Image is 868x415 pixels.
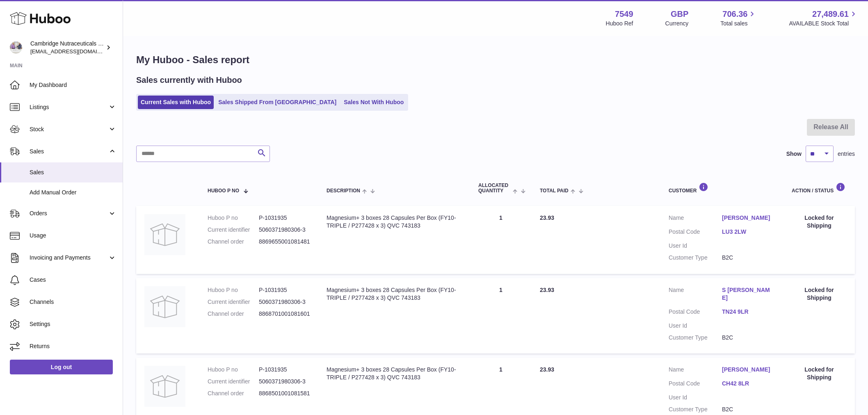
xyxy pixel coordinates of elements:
[30,298,116,306] span: Channels
[259,214,310,222] dd: P-1031935
[540,214,554,221] span: 23.93
[669,406,722,413] dt: Customer Type
[669,334,722,342] dt: Customer Type
[615,9,633,20] strong: 7549
[789,20,858,27] span: AVAILABLE Stock Total
[341,96,407,109] a: Sales Not With Huboo
[671,9,688,20] strong: GBP
[669,228,722,238] dt: Postal Code
[30,103,108,111] span: Listings
[669,242,722,250] dt: User Id
[669,308,722,318] dt: Postal Code
[30,342,116,350] span: Returns
[30,40,104,55] div: Cambridge Nutraceuticals Ltd
[136,75,242,86] h2: Sales currently with Huboo
[208,286,259,294] dt: Huboo P no
[669,366,722,376] dt: Name
[669,322,722,330] dt: User Id
[259,310,310,318] dd: 8868701001081601
[30,210,108,217] span: Orders
[669,214,722,224] dt: Name
[470,278,532,353] td: 1
[259,286,310,294] dd: P-1031935
[669,182,775,194] div: Customer
[259,298,310,306] dd: 5060371980306-3
[208,390,259,397] dt: Channel order
[30,320,116,328] span: Settings
[259,366,310,374] dd: P-1031935
[786,150,802,158] label: Show
[327,286,462,302] div: Magnesium+ 3 boxes 28 Capsules Per Box (FY10-TRIPLE / P277428 x 3) QVC 743183
[30,276,116,284] span: Cases
[144,366,185,407] img: no-photo.jpg
[722,228,775,236] a: LU3 2LW
[259,238,310,246] dd: 8869655001081481
[30,189,116,196] span: Add Manual Order
[722,214,775,222] a: [PERSON_NAME]
[669,394,722,401] dt: User Id
[792,214,847,230] div: Locked for Shipping
[722,380,775,388] a: CH42 8LR
[812,9,849,20] span: 27,489.61
[720,20,757,27] span: Total sales
[327,366,462,381] div: Magnesium+ 3 boxes 28 Capsules Per Box (FY10-TRIPLE / P277428 x 3) QVC 743183
[208,310,259,318] dt: Channel order
[327,214,462,230] div: Magnesium+ 3 boxes 28 Capsules Per Box (FY10-TRIPLE / P277428 x 3) QVC 743183
[10,360,113,374] a: Log out
[669,380,722,390] dt: Postal Code
[722,9,747,20] span: 706.36
[722,308,775,316] a: TN24 9LR
[789,9,858,27] a: 27,489.61 AVAILABLE Stock Total
[259,390,310,397] dd: 8868501001081581
[792,366,847,381] div: Locked for Shipping
[540,287,554,293] span: 23.93
[540,188,569,194] span: Total paid
[669,254,722,262] dt: Customer Type
[722,334,775,342] dd: B2C
[136,53,855,66] h1: My Huboo - Sales report
[722,254,775,262] dd: B2C
[208,226,259,234] dt: Current identifier
[722,286,775,302] a: S [PERSON_NAME]
[30,232,116,239] span: Usage
[259,378,310,385] dd: 5060371980306-3
[478,183,511,194] span: ALLOCATED Quantity
[30,48,121,55] span: [EMAIL_ADDRESS][DOMAIN_NAME]
[208,238,259,246] dt: Channel order
[138,96,214,109] a: Current Sales with Huboo
[30,81,116,89] span: My Dashboard
[722,366,775,374] a: [PERSON_NAME]
[215,96,339,109] a: Sales Shipped From [GEOGRAPHIC_DATA]
[792,182,847,194] div: Action / Status
[665,20,689,27] div: Currency
[470,206,532,274] td: 1
[208,378,259,385] dt: Current identifier
[10,41,22,54] img: qvc@camnutra.com
[30,169,116,176] span: Sales
[259,226,310,234] dd: 5060371980306-3
[208,366,259,374] dt: Huboo P no
[30,254,108,262] span: Invoicing and Payments
[144,214,185,255] img: no-photo.jpg
[30,125,108,133] span: Stock
[208,298,259,306] dt: Current identifier
[208,188,239,194] span: Huboo P no
[327,188,360,194] span: Description
[144,286,185,327] img: no-photo.jpg
[838,150,855,158] span: entries
[30,148,108,155] span: Sales
[792,286,847,302] div: Locked for Shipping
[720,9,757,27] a: 706.36 Total sales
[669,286,722,304] dt: Name
[606,20,633,27] div: Huboo Ref
[208,214,259,222] dt: Huboo P no
[540,366,554,373] span: 23.93
[722,406,775,413] dd: B2C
